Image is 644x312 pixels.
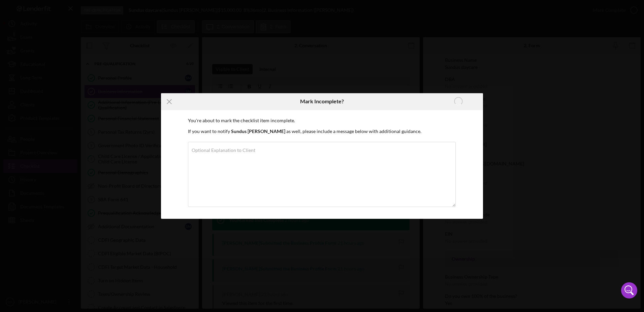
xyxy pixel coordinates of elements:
[434,95,483,108] button: Marking Incomplete
[188,128,456,135] p: If you want to notify as well, please include a message below with additional guidance.
[231,128,285,134] b: Sundus [PERSON_NAME]
[188,117,456,124] p: You're about to mark the checklist item incomplete.
[300,98,344,104] h6: Mark Incomplete?
[621,282,637,298] div: Open Intercom Messenger
[192,148,255,153] label: Optional Explanation to Client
